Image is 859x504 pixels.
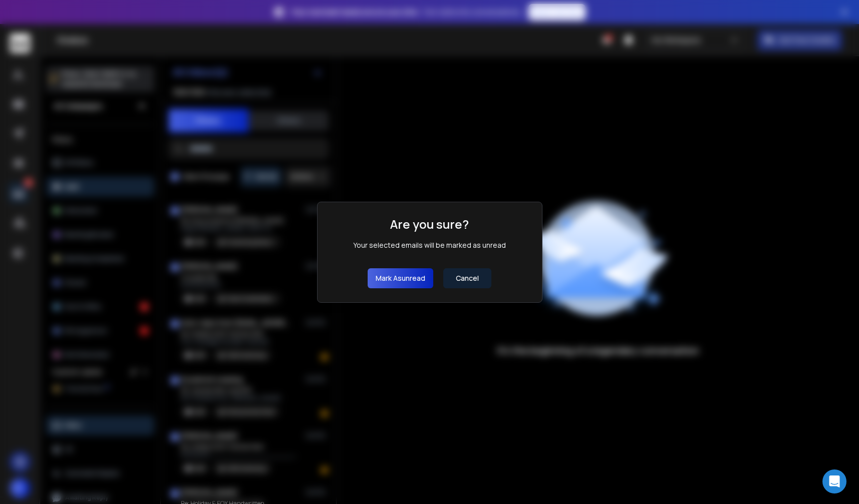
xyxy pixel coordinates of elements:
div: Your selected emails will be marked as unread [353,240,506,250]
button: Cancel [443,268,491,288]
div: Open Intercom Messenger [822,469,846,493]
button: Mark asunread [368,268,433,288]
p: Mark as unread [376,273,425,283]
h1: Are you sure? [390,216,469,232]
